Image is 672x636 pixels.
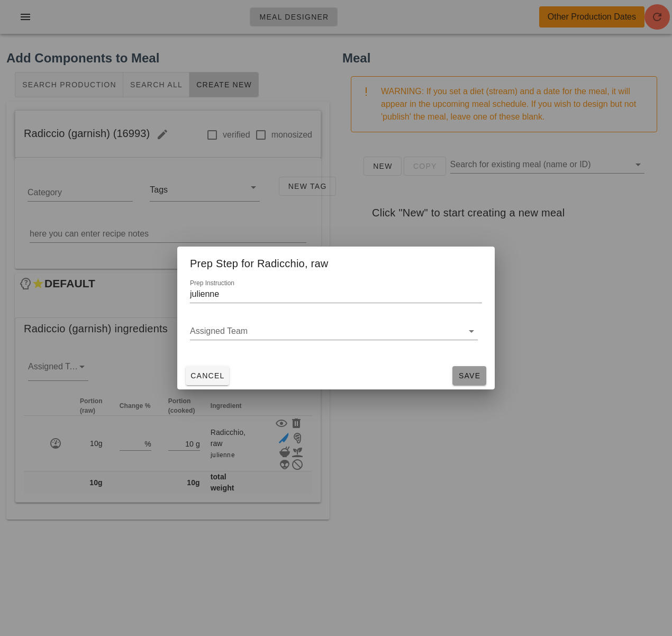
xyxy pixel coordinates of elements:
label: Prep Instruction [190,279,234,287]
button: Cancel [186,366,229,385]
span: Save [457,371,482,380]
div: Assigned Team [190,323,478,340]
span: Cancel [190,371,225,380]
div: Prep Step for Radicchio, raw [177,247,495,277]
button: Save [452,366,486,385]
